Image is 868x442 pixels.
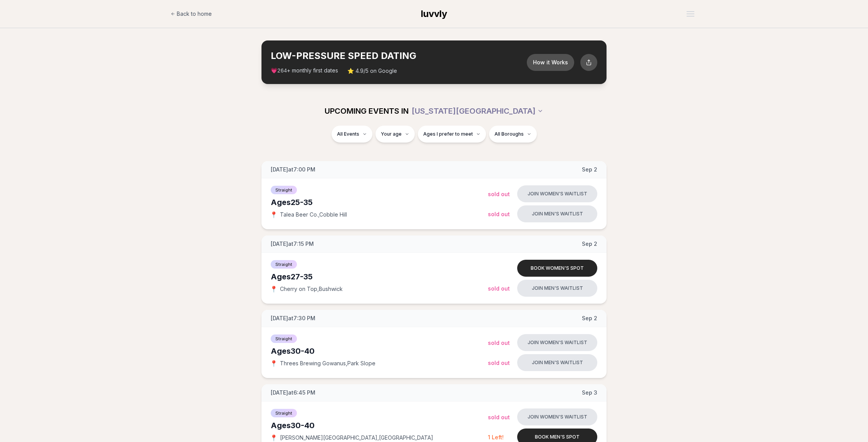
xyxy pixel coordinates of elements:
[347,67,397,75] span: ⭐ 4.9/5 on Google
[177,10,212,18] span: Back to home
[517,260,597,277] button: Book women's spot
[280,285,343,293] span: Cherry on Top , Bushwick
[271,420,488,431] div: Ages 30-40
[271,360,277,366] span: 📍
[582,314,597,322] span: Sep 2
[271,240,314,248] span: [DATE] at 7:15 PM
[271,286,277,292] span: 📍
[488,414,510,420] span: Sold Out
[271,346,488,356] div: Ages 30-40
[280,211,347,218] span: Talea Beer Co. , Cobble Hill
[418,126,486,143] button: Ages I prefer to meet
[488,360,510,366] span: Sold Out
[517,205,597,222] button: Join men's waitlist
[277,68,287,74] span: 264
[582,389,597,397] span: Sep 3
[527,54,574,71] button: How it Works
[582,166,597,173] span: Sep 2
[271,186,297,194] span: Straight
[517,334,597,351] button: Join women's waitlist
[488,285,510,292] span: Sold Out
[271,67,338,75] span: 💗 + monthly first dates
[421,8,447,19] span: luvvly
[271,314,315,322] span: [DATE] at 7:30 PM
[494,131,524,137] span: All Boroughs
[375,126,415,143] button: Your age
[488,211,510,217] span: Sold Out
[271,212,277,218] span: 📍
[271,271,488,282] div: Ages 27-35
[488,339,510,346] span: Sold Out
[517,354,597,371] button: Join men's waitlist
[271,409,297,417] span: Straight
[489,126,537,143] button: All Boroughs
[517,185,597,202] button: Join women's waitlist
[517,408,597,425] button: Join women's waitlist
[271,389,315,397] span: [DATE] at 6:45 PM
[280,360,375,367] span: Threes Brewing Gowanus , Park Slope
[488,434,504,440] span: 1 Left!
[271,197,488,208] div: Ages 25-35
[332,126,372,143] button: All Events
[325,106,409,116] span: UPCOMING EVENTS IN
[381,131,402,137] span: Your age
[271,334,297,343] span: Straight
[280,434,433,442] span: [PERSON_NAME][GEOGRAPHIC_DATA] , [GEOGRAPHIC_DATA]
[171,6,212,22] a: Back to home
[271,50,527,62] h2: LOW-PRESSURE SPEED DATING
[423,131,473,137] span: Ages I prefer to meet
[421,8,447,20] a: luvvly
[517,280,597,297] button: Join men's waitlist
[271,435,277,441] span: 📍
[337,131,359,137] span: All Events
[684,8,697,20] button: Open menu
[488,191,510,197] span: Sold Out
[412,103,543,119] button: [US_STATE][GEOGRAPHIC_DATA]
[271,166,315,173] span: [DATE] at 7:00 PM
[582,240,597,248] span: Sep 2
[271,260,297,269] span: Straight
